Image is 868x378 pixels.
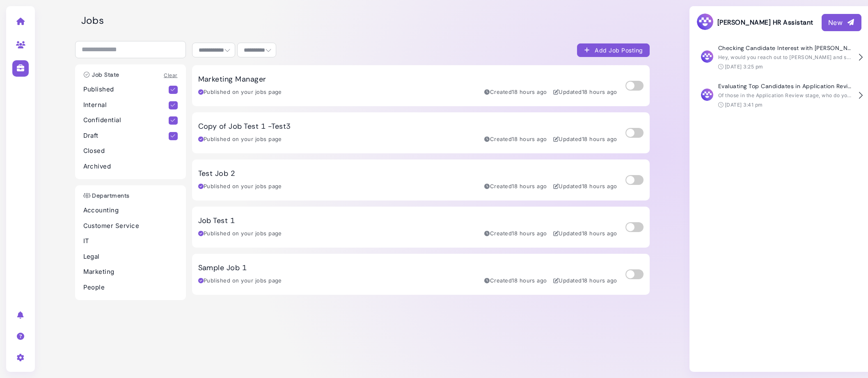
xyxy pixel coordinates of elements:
a: Marketing Manager Published on your jobs page Created18 hours ago Updated18 hours ago [192,65,650,106]
div: New [828,18,855,27]
h3: Marketing Manager [198,75,266,84]
div: Updated [553,277,617,285]
button: Checking Candidate Interest with [PERSON_NAME] Hey, would you reach out to [PERSON_NAME] and see ... [696,39,861,77]
div: Created [484,135,547,143]
h2: Jobs [81,15,650,27]
div: Published on your jobs page [198,182,282,191]
a: Test Job 2 Published on your jobs page Created18 hours ago Updated18 hours ago [192,159,650,200]
time: [DATE] 3:41 pm [725,102,763,108]
a: Job Test 1 Published on your jobs page Created18 hours ago Updated18 hours ago [192,207,650,248]
button: New [822,14,861,31]
h3: Copy of Job Test 1 -Test3 [198,122,291,131]
div: Created [484,88,547,96]
a: Sample Job 1 Published on your jobs page Created18 hours ago Updated18 hours ago [192,254,650,295]
p: Published [83,85,169,94]
h3: Test Job 2 [198,169,236,178]
time: Aug 19, 2025 [582,136,617,142]
div: Updated [553,182,617,191]
div: Updated [553,135,617,143]
p: People [83,283,178,292]
p: Marketing [83,267,178,277]
time: Aug 19, 2025 [512,230,547,237]
p: Internal [83,100,169,110]
div: Created [484,277,547,285]
h3: Job Test 1 [198,216,235,225]
h3: Job State [79,71,124,78]
div: Created [484,230,547,238]
time: Aug 19, 2025 [512,183,547,189]
time: Aug 19, 2025 [512,277,547,284]
time: Aug 19, 2025 [512,136,547,142]
div: Published on your jobs page [198,277,282,285]
div: Published on your jobs page [198,88,282,96]
p: Archived [83,162,178,171]
div: Created [484,182,547,191]
time: [DATE] 3:25 pm [725,64,763,70]
div: Published on your jobs page [198,135,282,143]
h3: Departments [79,192,134,199]
p: IT [83,237,178,246]
time: Aug 19, 2025 [582,89,617,95]
p: Accounting [83,206,178,215]
p: Confidential [83,116,169,125]
div: Updated [553,230,617,238]
time: Aug 19, 2025 [512,89,547,95]
time: Aug 19, 2025 [582,230,617,237]
a: Clear [164,72,177,78]
p: Closed [83,146,178,156]
a: Copy of Job Test 1 -Test3 Published on your jobs page Created18 hours ago Updated18 hours ago [192,112,650,153]
time: Aug 19, 2025 [582,277,617,284]
h3: [PERSON_NAME] HR Assistant [696,13,813,32]
time: Aug 19, 2025 [582,183,617,189]
button: Add Job Posting [577,43,650,57]
h3: Sample Job 1 [198,264,247,273]
button: Evaluating Top Candidates in Application Review Of those in the Application Review stage, who do ... [696,77,861,115]
p: Customer Service [83,221,178,231]
h4: Evaluating Top Candidates in Application Review [718,83,854,90]
p: Draft [83,131,169,141]
p: Legal [83,252,178,262]
div: Published on your jobs page [198,230,282,238]
h4: Checking Candidate Interest with [PERSON_NAME] [718,45,854,52]
div: Updated [553,88,617,96]
div: Add Job Posting [584,46,643,55]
